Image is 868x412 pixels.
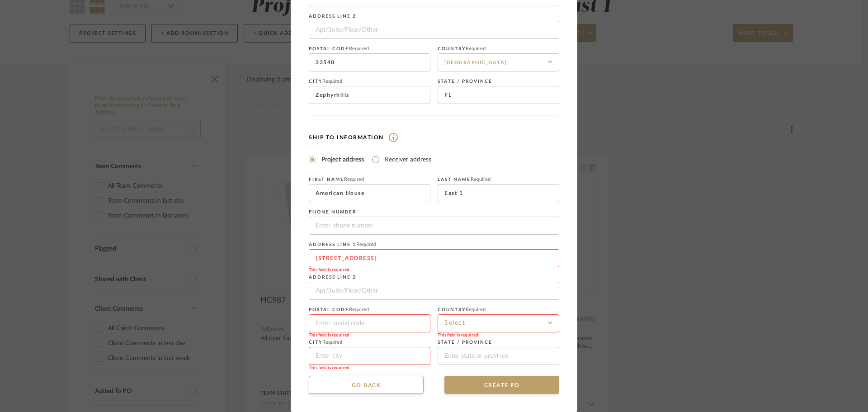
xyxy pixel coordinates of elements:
[309,249,559,267] input: Enter street address
[309,177,430,182] label: First Name
[309,21,559,39] input: Apt/Suite/Floor/Other
[309,46,430,52] label: Postal code
[438,314,559,332] input: Select
[309,86,430,104] input: Enter city
[438,46,559,52] label: Country
[438,177,559,182] label: Last Name
[349,46,369,51] span: Required
[322,79,342,84] span: Required
[385,155,431,164] label: Receiver address
[309,307,430,313] label: Postal code
[309,184,430,202] input: Enter first name
[466,46,486,51] span: Required
[438,184,559,202] input: Enter last name
[309,14,559,19] label: Address Line 2
[309,275,559,280] label: Address Line 2
[309,282,559,300] input: Apt/Suite/Floor/Other
[309,347,430,365] input: Enter city
[349,307,369,312] span: Required
[309,217,559,235] input: Enter phone number
[309,209,559,215] label: Phone number
[309,376,424,394] button: Go back
[356,242,376,247] span: Required
[309,79,430,84] label: City
[309,53,430,71] input: Enter postal code
[438,307,559,313] label: Country
[444,376,559,394] button: CREATE PO
[438,53,559,71] input: Select
[309,340,430,345] label: City
[344,177,364,182] span: Required
[471,177,491,182] span: Required
[309,133,559,142] h4: Ship To Information
[322,340,342,345] span: Required
[321,155,364,164] label: Project address
[438,79,559,84] label: State / province
[309,332,430,338] div: This field is required
[438,340,559,345] label: State / province
[309,267,559,273] div: This field is required
[438,332,559,338] div: This field is required
[466,307,486,312] span: Required
[309,242,559,247] label: Address Line 1
[309,365,430,370] div: This field is required
[309,314,430,332] input: Enter postal code
[384,133,398,142] img: information.svg
[438,347,559,365] input: Enter state or province
[438,86,559,104] input: Enter state or province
